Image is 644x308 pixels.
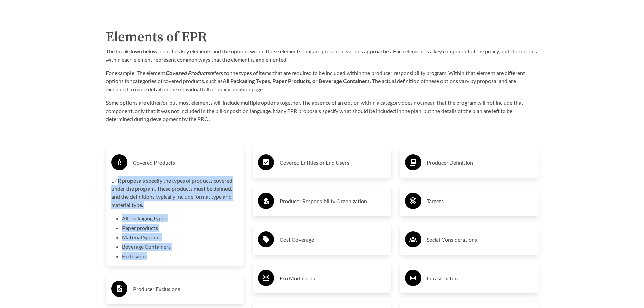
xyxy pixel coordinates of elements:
p: Some options are either/or, but most elements will include multiple options together. The absence... [106,99,539,123]
p: For example: The element refers to the types of items that are required to be included within the... [106,69,539,93]
h2: Elements of EPR [106,27,539,47]
h3: Producer Exclusions [133,284,239,294]
li: Exclusions [122,252,239,260]
h3: Covered Products [133,157,239,168]
p: EPR proposals specify the types of products covered under the program. These products must be def... [111,176,239,209]
h3: Infrastructure [427,273,533,284]
h3: Social Considerations [427,234,533,245]
h3: Producer Responsibility Organization [280,196,386,207]
h3: Eco Modulation [280,273,386,284]
h3: Targets [427,196,533,207]
p: The breakdown below identifies key elements and the options within those elements that are presen... [106,47,539,64]
li: Beverage Containers [122,243,239,251]
h3: Cost Coverage [280,234,386,245]
li: All packaging types [122,214,239,222]
h3: Producer Definition [427,157,533,168]
strong: All Packaging Types, Paper Products, or Beverage Containers [223,78,370,84]
li: Paper products [122,224,239,232]
li: Material Specific [122,233,239,241]
h3: Covered Entities or End Users [280,157,386,168]
strong: Covered Products [165,70,210,76]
